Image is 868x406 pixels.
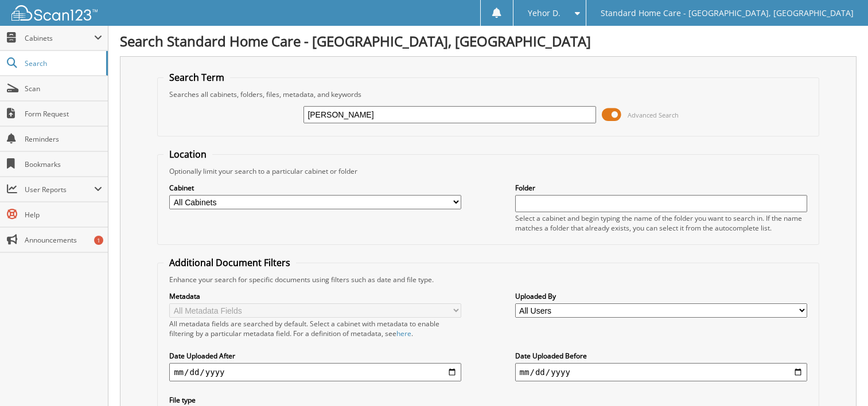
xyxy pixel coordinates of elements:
[169,183,461,193] label: Cabinet
[528,10,560,17] span: Yehor D.
[515,213,807,233] div: Select a cabinet and begin typing the name of the folder you want to search in. If the name match...
[164,166,813,176] div: Optionally limit your search to a particular cabinet or folder
[628,111,679,119] span: Advanced Search
[515,363,807,381] input: end
[164,256,296,269] legend: Additional Document Filters
[25,134,102,144] span: Reminders
[515,351,807,361] label: Date Uploaded Before
[25,58,100,68] span: Search
[164,148,212,161] legend: Location
[515,291,807,301] label: Uploaded By
[164,89,813,99] div: Searches all cabinets, folders, files, metadata, and keywords
[25,159,102,169] span: Bookmarks
[169,363,461,381] input: start
[164,71,230,84] legend: Search Term
[515,183,807,193] label: Folder
[169,395,461,405] label: File type
[25,210,102,220] span: Help
[169,319,461,338] div: All metadata fields are searched by default. Select a cabinet with metadata to enable filtering b...
[94,236,103,245] div: 1
[164,275,813,284] div: Enhance your search for specific documents using filters such as date and file type.
[169,351,461,361] label: Date Uploaded After
[601,10,854,17] span: Standard Home Care - [GEOGRAPHIC_DATA], [GEOGRAPHIC_DATA]
[25,109,102,119] span: Form Request
[25,185,94,194] span: User Reports
[120,32,857,50] h1: Search Standard Home Care - [GEOGRAPHIC_DATA], [GEOGRAPHIC_DATA]
[11,5,98,21] img: scan123-logo-white.svg
[25,33,94,43] span: Cabinets
[169,291,461,301] label: Metadata
[25,84,102,93] span: Scan
[25,235,102,245] span: Announcements
[396,329,411,338] a: here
